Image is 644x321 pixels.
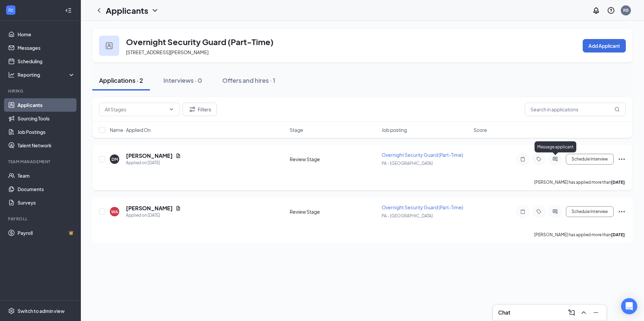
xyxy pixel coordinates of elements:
div: Open Intercom Messenger [621,298,637,314]
div: Payroll [8,216,74,222]
a: Team [18,169,75,182]
div: Message applicant [535,141,576,152]
div: Review Stage [290,208,378,215]
div: Interviews · 0 [163,76,202,84]
svg: ComposeMessage [568,309,576,317]
div: Applied on [DATE] [126,159,181,166]
svg: ChevronUp [580,309,588,317]
svg: ChevronDown [169,107,174,112]
a: Documents [18,182,75,196]
span: [STREET_ADDRESS][PERSON_NAME] [126,49,208,55]
div: Switch to admin view [18,308,65,314]
div: Applications · 2 [99,76,143,84]
input: Search in applications [525,103,626,116]
svg: ActiveChat [551,156,559,162]
svg: Filter [188,105,196,113]
svg: Analysis [8,71,15,78]
b: [DATE] [611,232,625,237]
svg: WorkstreamLogo [7,7,14,13]
div: Reporting [18,71,75,78]
p: [PERSON_NAME] has applied more than . [534,179,626,185]
a: Job Postings [18,125,75,139]
svg: Notifications [592,6,600,14]
p: [PERSON_NAME] has applied more than . [534,232,626,238]
button: ComposeMessage [566,307,577,318]
span: Stage [290,127,303,133]
button: ChevronUp [578,307,589,318]
h3: Chat [498,309,510,316]
input: All Stages [105,106,166,113]
svg: Ellipses [618,208,626,216]
a: Sourcing Tools [18,112,75,125]
button: Schedule Interview [566,154,614,165]
a: Talent Network [18,139,75,152]
svg: Note [519,209,527,214]
svg: Note [519,156,527,162]
div: Applied on [DATE] [126,212,181,219]
svg: ActiveChat [551,209,559,214]
h5: [PERSON_NAME] [126,152,173,159]
img: user icon [106,42,112,49]
div: WA [111,209,118,215]
span: PA - [GEOGRAPHIC_DATA] [382,213,433,218]
div: RB [623,7,629,13]
svg: ChevronDown [151,6,159,14]
svg: Ellipses [618,155,626,163]
b: [DATE] [611,180,625,185]
a: Messages [18,41,75,55]
svg: MagnifyingGlass [614,107,620,112]
span: PA - [GEOGRAPHIC_DATA] [382,161,433,166]
a: PayrollCrown [18,226,75,240]
svg: QuestionInfo [607,6,615,14]
div: Review Stage [290,156,378,163]
div: Offers and hires · 1 [222,76,275,84]
div: Hiring [8,88,74,94]
span: Name · Applied On [110,127,151,133]
span: Overnight Security Guard (Part-Time) [382,204,463,210]
svg: Document [175,153,181,158]
svg: ChevronLeft [95,6,103,14]
a: Home [18,28,75,41]
button: Filter Filters [183,103,217,116]
span: Overnight Security Guard (Part-Time) [382,152,463,158]
div: DM [111,156,118,162]
button: Add Applicant [583,39,626,52]
h3: Overnight Security Guard (Part-Time) [126,36,273,47]
div: Team Management [8,159,74,165]
span: Score [474,127,487,133]
h1: Applicants [106,5,148,16]
a: Applicants [18,98,75,112]
svg: Document [175,206,181,211]
svg: Settings [8,308,15,314]
a: Scheduling [18,55,75,68]
svg: Minimize [592,309,600,317]
button: Minimize [590,307,601,318]
h5: [PERSON_NAME] [126,205,173,212]
svg: Collapse [65,7,72,14]
button: Schedule Interview [566,206,614,217]
a: Surveys [18,196,75,209]
svg: Tag [535,156,543,162]
span: Job posting [382,127,407,133]
svg: Tag [535,209,543,214]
